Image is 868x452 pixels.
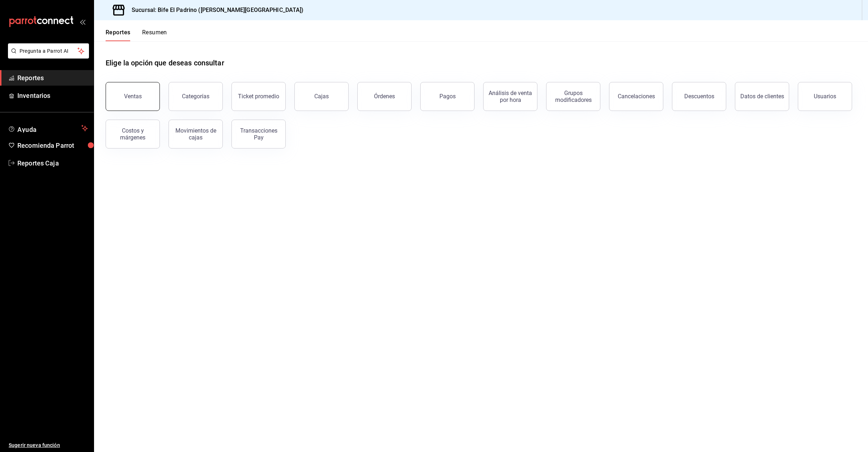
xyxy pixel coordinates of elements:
span: Reportes Caja [17,158,88,168]
div: Descuentos [684,93,714,100]
span: Sugerir nueva función [9,442,88,449]
button: Datos de clientes [735,82,789,111]
button: Pregunta a Parrot AI [8,43,89,59]
button: Costos y márgenes [106,120,160,148]
button: Reportes [106,29,131,41]
button: Resumen [142,29,167,41]
button: Transacciones Pay [231,120,286,148]
div: Pagos [439,93,456,100]
div: navigation tabs [106,29,167,41]
button: Movimientos de cajas [169,120,223,148]
button: Órdenes [357,82,412,111]
button: Descuentos [672,82,726,111]
span: Pregunta a Parrot AI [20,47,78,55]
button: Pagos [420,82,475,111]
a: Pregunta a Parrot AI [5,52,89,60]
button: Ticket promedio [231,82,286,111]
h1: Elige la opción que deseas consultar [106,57,224,68]
button: Grupos modificadores [546,82,600,111]
div: Ticket promedio [238,93,279,100]
div: Datos de clientes [740,93,784,100]
span: Inventarios [17,91,88,100]
span: Recomienda Parrot [17,141,88,150]
button: Categorías [169,82,223,111]
div: Usuarios [814,93,836,100]
button: Cajas [294,82,349,111]
div: Cajas [314,93,329,100]
button: Análisis de venta por hora [483,82,537,111]
span: Reportes [17,73,88,83]
div: Costos y márgenes [110,127,155,141]
div: Grupos modificadores [551,90,596,103]
div: Categorías [182,93,209,100]
div: Órdenes [374,93,395,100]
button: Ventas [106,82,160,111]
div: Cancelaciones [618,93,655,100]
button: Cancelaciones [609,82,663,111]
div: Ventas [124,93,142,100]
div: Movimientos de cajas [173,127,218,141]
div: Análisis de venta por hora [488,90,533,103]
span: Ayuda [17,124,78,133]
button: Usuarios [798,82,852,111]
button: open_drawer_menu [80,19,85,25]
div: Transacciones Pay [236,127,281,141]
h3: Sucursal: Bife El Padrino ([PERSON_NAME][GEOGRAPHIC_DATA]) [126,6,304,14]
